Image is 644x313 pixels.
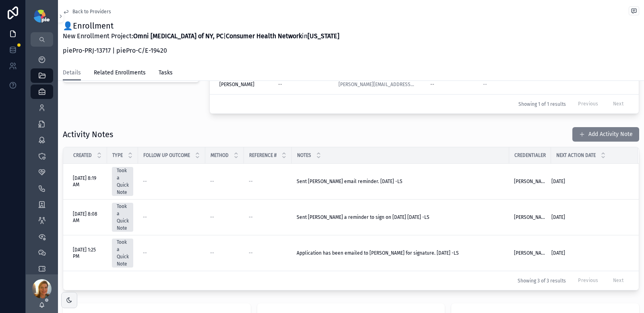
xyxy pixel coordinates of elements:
[249,250,253,256] span: --
[219,81,265,88] a: [PERSON_NAME]
[210,178,239,185] a: --
[117,239,129,268] div: Took a Quick Note
[249,250,287,256] a: --
[73,211,102,224] a: [DATE] 8:08 AM
[63,129,113,140] h1: Activity Notes
[73,247,102,259] a: [DATE] 1:25 PM
[249,214,253,220] span: --
[210,250,214,256] span: --
[143,250,147,256] span: --
[143,250,200,256] a: --
[112,239,133,268] a: Took a Quick Note
[143,214,147,220] span: --
[430,81,434,88] div: --
[551,178,628,185] a: [DATE]
[117,203,129,232] div: Took a Quick Note
[34,10,50,23] img: App logo
[72,8,111,15] span: Back to Providers
[483,81,628,88] a: --
[143,178,200,185] a: --
[249,178,253,185] span: --
[210,250,239,256] a: --
[249,152,277,159] span: Reference #
[551,178,565,185] span: [DATE]
[219,81,254,88] span: [PERSON_NAME]
[297,214,504,220] a: Sent [PERSON_NAME] a reminder to sign on [DATE] [DATE] -LS
[518,278,566,284] span: Showing 3 of 3 results
[514,178,546,185] a: [PERSON_NAME]
[551,214,628,220] a: [DATE]
[133,32,223,40] strong: Omni [MEDICAL_DATA] of NY, PC
[63,31,339,41] p: New Enrollment Project: | in
[427,78,478,91] a: --
[335,78,417,91] a: [PERSON_NAME][EMAIL_ADDRESS][PERSON_NAME][DOMAIN_NAME]
[117,167,129,196] div: Took a Quick Note
[63,20,339,31] h1: 👤Enrollment
[94,69,146,77] span: Related Enrollments
[249,178,287,185] a: --
[210,178,214,185] span: --
[159,69,173,77] span: Tasks
[63,66,81,81] a: Details
[159,66,173,82] a: Tasks
[63,46,339,56] p: piePro-PRJ-13717 | piePro-C/E-19420
[143,178,147,185] span: --
[26,47,58,274] div: scrollable content
[339,81,414,88] a: [PERSON_NAME][EMAIL_ADDRESS][PERSON_NAME][DOMAIN_NAME]
[514,250,546,256] a: [PERSON_NAME]
[73,152,92,159] span: Created
[226,32,302,40] strong: Consumer Health Network
[518,101,566,107] span: Showing 1 of 1 results
[143,152,190,159] span: Follow Up Outcome
[308,32,339,40] strong: [US_STATE]
[297,178,504,185] a: Sent [PERSON_NAME] email reminder. [DATE] -LS
[551,250,628,256] a: [DATE]
[210,214,239,220] a: --
[275,78,326,91] a: --
[112,152,123,159] span: Type
[297,152,311,159] span: Notes
[556,152,596,159] span: Next Action Date
[211,152,229,159] span: Method
[63,69,81,77] span: Details
[94,66,146,82] a: Related Enrollments
[297,179,402,184] span: Sent [PERSON_NAME] email reminder. [DATE] -LS
[210,214,214,220] span: --
[112,203,133,232] a: Took a Quick Note
[297,214,429,220] span: Sent [PERSON_NAME] a reminder to sign on [DATE] [DATE] -LS
[514,152,546,159] span: Credentialer
[278,81,282,88] div: --
[297,250,459,256] span: Application has been emailed to [PERSON_NAME] for signature. [DATE] -LS
[297,250,504,256] a: Application has been emailed to [PERSON_NAME] for signature. [DATE] -LS
[249,214,287,220] a: --
[551,214,565,220] span: [DATE]
[143,214,200,220] a: --
[514,214,546,220] a: [PERSON_NAME]
[572,127,639,142] button: Add Activity Note
[112,167,133,196] a: Took a Quick Note
[63,8,111,15] a: Back to Providers
[551,250,565,256] span: [DATE]
[73,175,102,188] a: [DATE] 8:19 AM
[483,81,487,88] span: --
